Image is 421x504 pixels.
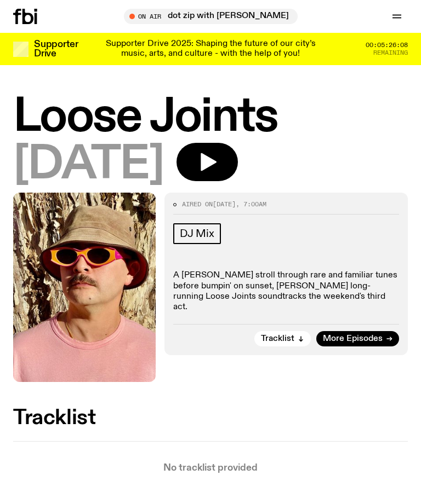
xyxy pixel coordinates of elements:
h1: Loose Joints [13,95,408,140]
span: DJ Mix [180,228,214,240]
span: , 7:00am [236,200,266,208]
img: Tyson stands in front of a paperbark tree wearing orange sunglasses, a suede bucket hat and a pin... [13,193,156,382]
h2: Tracklist [13,408,408,428]
span: Remaining [373,50,408,56]
button: On Airdot zip with [PERSON_NAME] [124,9,298,24]
p: A [PERSON_NAME] stroll through rare and familiar tunes before bumpin' on sunset, [PERSON_NAME] lo... [173,270,399,312]
a: DJ Mix [173,223,221,244]
span: More Episodes [323,335,383,343]
span: 00:05:26:08 [366,42,408,48]
span: Tracklist [261,335,294,343]
h3: Supporter Drive [34,40,78,59]
p: No tracklist provided [13,464,408,473]
span: [DATE] [13,143,163,187]
span: Aired on [182,200,213,208]
a: More Episodes [316,331,399,346]
button: Tracklist [254,331,311,346]
p: Supporter Drive 2025: Shaping the future of our city’s music, arts, and culture - with the help o... [92,39,329,59]
span: [DATE] [213,200,236,208]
